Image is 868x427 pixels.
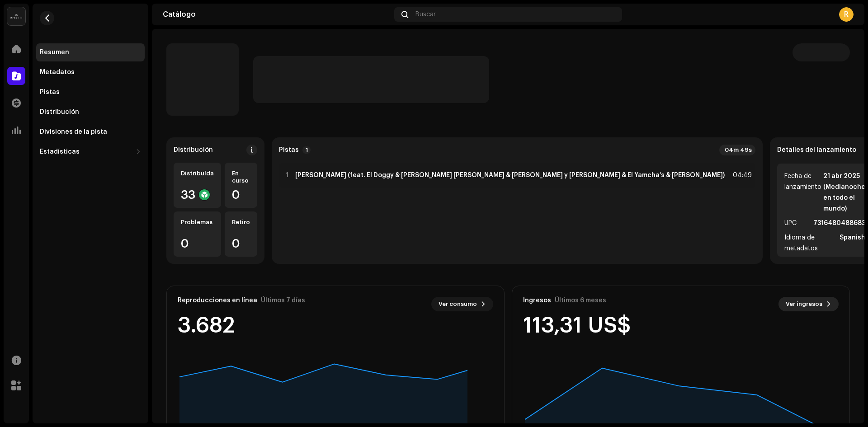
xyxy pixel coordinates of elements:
[7,7,25,25] img: 02a7c2d3-3c89-4098-b12f-2ff2945c95ee
[813,218,865,229] strong: 7316480488683
[778,297,839,311] button: Ver ingresos
[784,218,797,229] span: UPC
[36,143,145,161] re-m-nav-dropdown: Estadísticas
[261,297,305,304] div: Últimos 7 días
[840,232,865,254] strong: Spanish
[36,103,145,121] re-m-nav-item: Distribución
[178,297,257,304] div: Reproducciones en línea
[232,219,250,226] div: Retiro
[719,145,755,155] div: 04m 49s
[784,232,838,254] span: Idioma de metadatos
[40,89,60,96] div: Pistas
[555,297,606,304] div: Últimos 6 meses
[295,172,725,179] strong: [PERSON_NAME] (feat. El Doggy & [PERSON_NAME] [PERSON_NAME] & [PERSON_NAME] y [PERSON_NAME] & El ...
[439,295,477,313] span: Ver consumo
[40,148,80,155] div: Estadísticas
[279,146,299,154] strong: Pistas
[232,170,250,184] div: En curso
[784,171,821,214] span: Fecha de lanzamiento
[36,123,145,141] re-m-nav-item: Divisiones de la pista
[181,170,214,177] div: Distribuída
[181,219,214,226] div: Problemas
[732,170,752,181] div: 04:49
[823,171,865,214] strong: 21 abr 2025 (Medianoche en todo el mundo)
[36,83,145,101] re-m-nav-item: Pistas
[40,128,107,136] div: Divisiones de la pista
[40,69,75,76] div: Metadatos
[40,49,69,56] div: Resumen
[174,146,213,154] div: Distribución
[302,146,311,154] p-badge: 1
[163,11,391,18] div: Catálogo
[523,297,551,304] div: Ingresos
[786,295,822,313] span: Ver ingresos
[839,7,854,22] div: R
[777,146,856,154] strong: Detalles del lanzamiento
[415,11,436,18] span: Buscar
[431,297,493,311] button: Ver consumo
[36,43,145,61] re-m-nav-item: Resumen
[40,108,79,116] div: Distribución
[36,63,145,81] re-m-nav-item: Metadatos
